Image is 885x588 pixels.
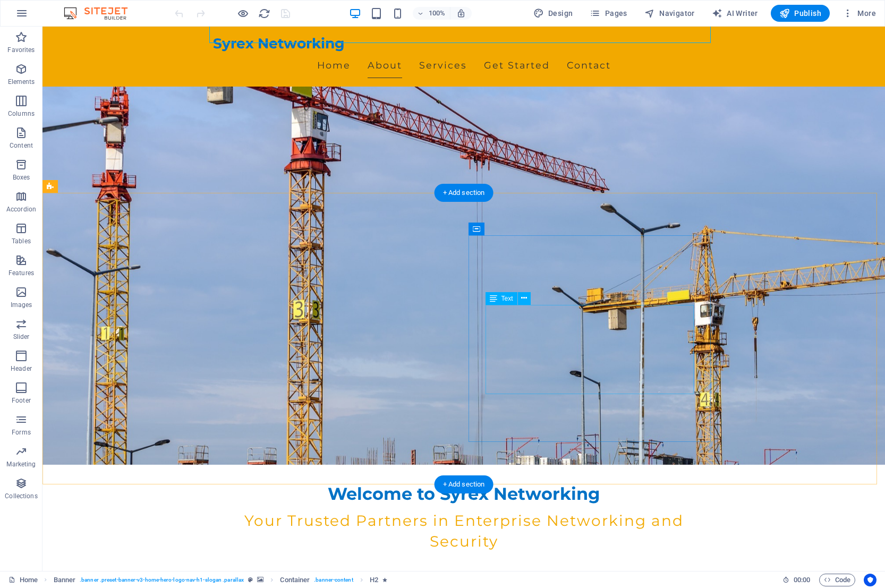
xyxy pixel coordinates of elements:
p: Features [8,269,34,277]
nav: breadcrumb [54,574,388,586]
button: Pages [585,5,631,22]
p: Header [11,364,32,373]
p: Slider [13,333,30,341]
p: Images [11,301,32,309]
p: Columns [8,109,35,118]
span: Text [501,295,513,302]
p: Favorites [7,46,35,54]
p: Tables [12,237,31,245]
span: . banner-content [314,574,353,586]
button: Publish [771,5,830,22]
h6: 100% [429,7,446,20]
p: Collections [5,492,37,500]
button: Click here to leave preview mode and continue editing [236,7,249,20]
p: Footer [12,396,31,405]
img: Editor Logo [61,7,141,20]
p: Elements [8,78,35,86]
button: Code [819,574,855,586]
span: Click to select. Double-click to edit [370,574,378,586]
button: Usercentrics [864,574,877,586]
i: This element is a customizable preset [248,577,253,583]
span: More [843,8,876,19]
div: Design (Ctrl+Alt+Y) [529,5,577,22]
span: Navigator [644,8,695,19]
i: On resize automatically adjust zoom level to fit chosen device. [456,8,466,18]
span: : [801,576,803,584]
span: Pages [590,8,627,19]
h6: Session time [782,574,811,586]
div: + Add section [435,475,493,493]
span: Publish [779,8,821,19]
span: Click to select. Double-click to edit [280,574,310,586]
button: Design [529,5,577,22]
p: Content [10,141,33,150]
i: This element contains a background [257,577,263,583]
p: Marketing [6,460,36,468]
span: 00 00 [794,574,810,586]
button: reload [258,7,270,20]
button: AI Writer [708,5,762,22]
span: Click to select. Double-click to edit [54,574,76,586]
i: Element contains an animation [382,577,387,583]
button: 100% [413,7,450,20]
span: Code [824,574,850,586]
a: Click to cancel selection. Double-click to open Pages [8,574,38,586]
span: Design [533,8,573,19]
button: Navigator [640,5,699,22]
span: . banner .preset-banner-v3-home-hero-logo-nav-h1-slogan .parallax [80,574,244,586]
span: AI Writer [712,8,758,19]
p: Accordion [6,205,36,214]
button: More [838,5,880,22]
p: Forms [12,428,31,437]
p: Boxes [13,173,30,182]
i: Reload page [258,7,270,20]
div: + Add section [435,184,493,202]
